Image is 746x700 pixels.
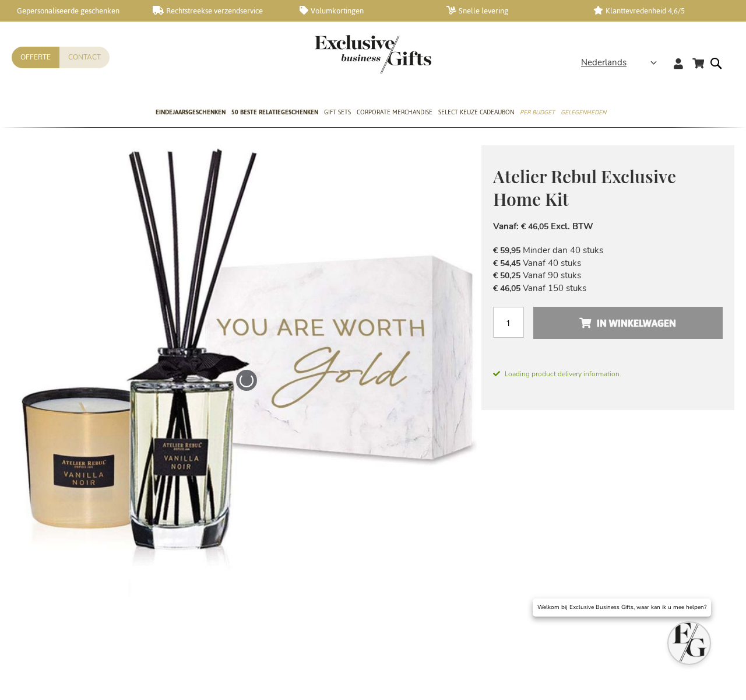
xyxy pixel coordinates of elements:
a: Contact [59,47,110,68]
span: Per Budget [520,106,555,118]
a: Atelier Rebul Exclusive Home Kit [251,621,302,677]
span: Loading product delivery information. [493,369,723,379]
span: Gift Sets [324,106,351,118]
img: Exclusive Business gifts logo [315,35,431,73]
a: Atelier Rebul Exclusive Home Kit [76,621,128,677]
a: Gelegenheden [561,99,606,128]
a: Volumkortingen [300,6,428,16]
a: Klanttevredenheid 4,6/5 [593,6,722,16]
li: Vanaf 150 stuks [493,282,723,295]
a: Rechtstreekse verzendservice [153,6,281,16]
a: Atelier Rebul Exclusive Home Kit [368,621,419,677]
input: Aantal [493,307,524,338]
span: Nederlands [581,56,627,69]
a: Corporate Merchandise [357,99,432,128]
span: Corporate Merchandise [357,106,432,118]
a: Atelier Rebul Exclusive Home Kit [309,621,361,677]
a: Atelier Rebul Exclusive Home Kit [135,621,186,677]
a: 50 beste relatiegeschenken [231,99,318,128]
span: 50 beste relatiegeschenken [231,106,318,118]
li: Vanaf 90 stuks [493,269,723,282]
span: € 59,95 [493,245,520,256]
span: Gelegenheden [561,106,606,118]
a: Gepersonaliseerde geschenken [6,6,134,16]
a: Atelier Rebul Exclusive Home Kit [426,621,477,677]
span: Vanaf: [493,220,519,232]
img: Atelier Rebul Exclusive Home Kit [12,145,481,615]
a: Eindejaarsgeschenken [156,99,226,128]
a: store logo [315,35,373,73]
a: Gift Sets [324,99,351,128]
span: Atelier Rebul Exclusive Home Kit [493,164,676,211]
a: Per Budget [520,99,555,128]
span: Excl. BTW [551,220,593,232]
a: Snelle levering [446,6,575,16]
li: Vanaf 40 stuks [493,257,723,269]
a: Atelier Rebul Exclusive Home Kit [193,621,244,677]
li: Minder dan 40 stuks [493,244,723,257]
span: Eindejaarsgeschenken [156,106,226,118]
span: € 50,25 [493,270,520,281]
a: Offerte [12,47,59,68]
span: € 46,05 [493,283,520,294]
span: € 54,45 [493,258,520,269]
a: Select Keuze Cadeaubon [438,99,514,128]
span: € 46,05 [521,221,548,232]
span: Select Keuze Cadeaubon [438,106,514,118]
